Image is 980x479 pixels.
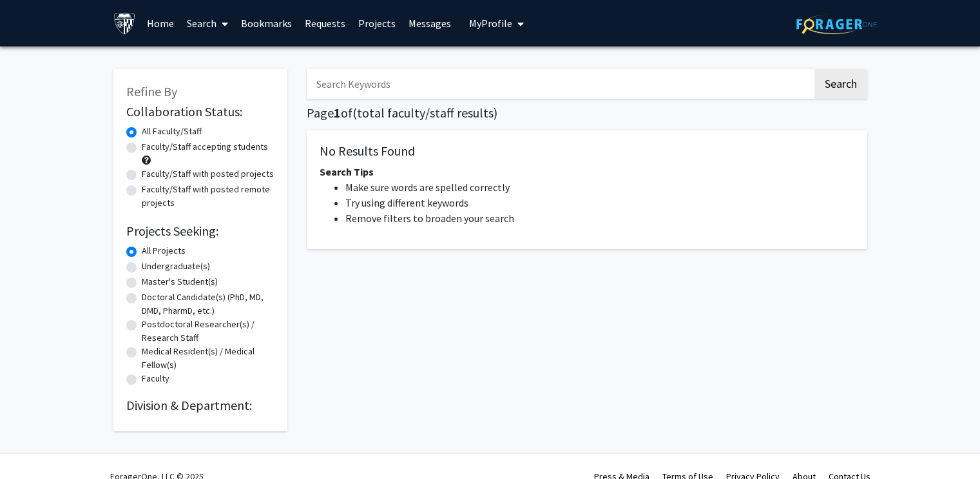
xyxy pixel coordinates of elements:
li: Try using different keywords [345,195,854,210]
span: 1 [334,105,341,121]
label: Postdoctoral Researcher(s) / Research Staff [142,318,274,345]
span: My Profile [469,17,512,30]
a: Search [180,1,235,46]
label: All Faculty/Staff [142,125,202,138]
a: Bookmarks [235,1,298,46]
h2: Collaboration Status: [126,104,274,119]
label: Faculty/Staff with posted remote projects [142,183,274,210]
h2: Projects Seeking: [126,223,274,239]
label: Faculty/Staff accepting students [142,140,268,154]
h2: Division & Department: [126,398,274,413]
label: Master's Student(s) [142,275,218,289]
a: Requests [298,1,352,46]
label: Faculty/Staff with posted projects [142,167,274,181]
img: Johns Hopkins University Logo [113,12,136,35]
button: Search [814,69,867,99]
input: Search Keywords [307,69,812,99]
span: Refine By [126,83,177,99]
label: Doctoral Candidate(s) (PhD, MD, DMD, PharmD, etc.) [142,290,274,318]
span: Search Tips [320,165,374,178]
label: All Projects [142,244,186,258]
label: Faculty [142,372,169,385]
nav: Page navigation [307,262,867,292]
label: Undergraduate(s) [142,260,210,273]
a: Home [140,1,180,46]
label: Medical Resident(s) / Medical Fellow(s) [142,345,274,372]
li: Make sure words are spelled correctly [345,179,854,195]
a: Projects [352,1,402,46]
h5: No Results Found [320,143,854,159]
img: ForagerOne Logo [796,14,877,34]
li: Remove filters to broaden your search [345,210,854,226]
h1: Page of ( total faculty/staff results) [307,105,867,121]
a: Messages [402,1,457,46]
